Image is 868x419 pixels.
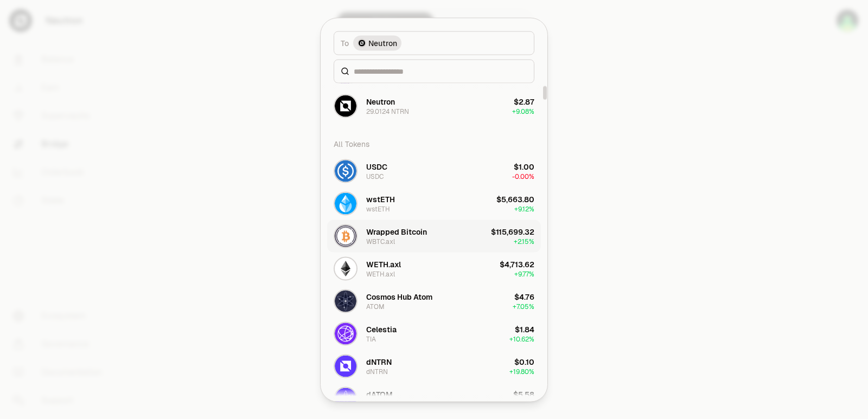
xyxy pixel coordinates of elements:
[514,161,534,172] div: $1.00
[514,356,534,367] div: $0.10
[327,220,541,252] button: WBTC.axl LogoWrapped BitcoinWBTC.axl$115,699.32+2.15%
[327,285,541,317] button: ATOM LogoCosmos Hub AtomATOM$4.76+7.05%
[366,194,395,204] div: wstETH
[366,107,409,115] div: 29.0124 NTRN
[366,161,387,172] div: USDC
[509,334,534,343] span: + 10.62%
[513,302,534,311] span: + 7.05%
[335,192,356,214] img: wstETH Logo
[366,367,388,376] div: dNTRN
[512,107,534,115] span: + 9.08%
[513,389,534,399] div: $5.58
[366,269,395,278] div: WETH.axl
[335,355,356,377] img: dNTRN Logo
[514,204,534,213] span: + 9.12%
[500,259,534,269] div: $4,713.62
[366,226,427,237] div: Wrapped Bitcoin
[366,259,401,269] div: WETH.axl
[366,399,388,408] div: dATOM
[496,194,534,204] div: $5,663.80
[366,172,384,181] div: USDC
[366,291,432,302] div: Cosmos Hub Atom
[366,96,395,107] div: Neutron
[366,204,390,213] div: wstETH
[335,388,356,409] img: dATOM Logo
[327,252,541,285] button: WETH.axl LogoWETH.axlWETH.axl$4,713.62+9.77%
[366,356,392,367] div: dNTRN
[327,317,541,350] button: TIA LogoCelestiaTIA$1.84+10.62%
[334,31,534,55] button: ToNeutron LogoNeutron
[335,225,356,247] img: WBTC.axl Logo
[335,257,356,279] img: WETH.axl Logo
[366,324,397,334] div: Celestia
[335,290,356,312] img: ATOM Logo
[366,334,376,343] div: TIA
[515,324,534,334] div: $1.84
[327,382,541,415] button: dATOM LogodATOMdATOM$5.58+6.79%
[509,367,534,376] span: + 19.80%
[327,350,541,382] button: dNTRN LogodNTRNdNTRN$0.10+19.80%
[512,172,534,181] span: -0.00%
[366,389,393,399] div: dATOM
[335,95,356,117] img: NTRN Logo
[514,291,534,302] div: $4.76
[358,38,366,47] img: Neutron Logo
[366,237,395,246] div: WBTC.axl
[327,89,541,122] button: NTRN LogoNeutron29.0124 NTRN$2.87+9.08%
[335,323,356,344] img: TIA Logo
[514,237,534,246] span: + 2.15%
[341,37,349,48] span: To
[514,96,534,107] div: $2.87
[514,269,534,278] span: + 9.77%
[368,37,397,48] span: Neutron
[366,302,385,311] div: ATOM
[514,399,534,408] span: + 6.79%
[491,226,534,237] div: $115,699.32
[335,160,356,182] img: USDC Logo
[327,133,541,154] div: All Tokens
[327,154,541,187] button: USDC LogoUSDCUSDC$1.00-0.00%
[327,187,541,220] button: wstETH LogowstETHwstETH$5,663.80+9.12%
